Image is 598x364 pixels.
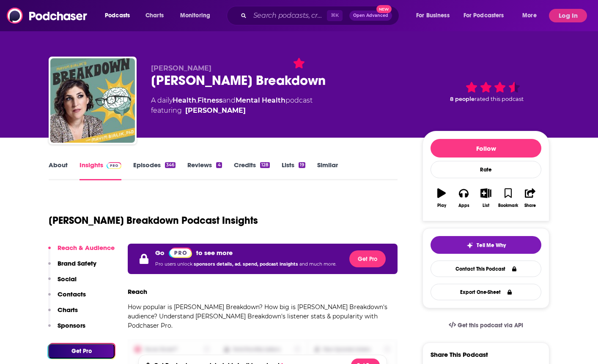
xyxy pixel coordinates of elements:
[453,183,475,213] button: Apps
[497,183,519,213] button: Bookmark
[133,161,176,180] a: Episodes346
[50,58,135,143] img: Mayim Bialik's Breakdown
[431,139,541,158] button: Follow
[58,290,86,298] p: Contacts
[165,162,176,168] div: 346
[58,275,77,283] p: Social
[477,242,506,249] span: Tell Me Why
[466,242,473,249] img: tell me why sparkle
[49,161,68,180] a: About
[498,203,518,208] div: Bookmark
[140,9,169,22] a: Charts
[410,9,460,22] button: open menu
[260,162,270,168] div: 128
[483,203,489,208] div: List
[145,10,164,22] span: Charts
[155,249,165,257] p: Go
[48,306,78,321] button: Charts
[475,96,524,102] span: rated this podcast
[431,236,541,254] button: tell me why sparkleTell Me Why
[282,161,305,180] a: Lists19
[431,284,541,300] button: Export One-Sheet
[49,214,258,227] h1: [PERSON_NAME] Breakdown Podcast Insights
[422,64,549,117] div: 8 peoplerated this podcast
[222,96,236,104] span: and
[58,244,115,252] p: Reach & Audience
[196,96,198,104] span: ,
[48,259,96,275] button: Brand Safety
[464,10,504,22] span: For Podcasters
[349,11,392,21] button: Open AdvancedNew
[450,96,475,102] span: 8 people
[437,203,446,208] div: Play
[48,344,115,359] button: Get Pro
[105,10,130,22] span: Podcasts
[549,9,587,22] button: Log In
[80,161,121,180] a: InsightsPodchaser Pro
[169,247,192,258] img: Podchaser Pro
[236,96,285,104] a: Mental Health
[169,247,192,258] a: Pro website
[431,261,541,277] a: Contact This Podcast
[349,250,386,267] button: Get Pro
[48,275,77,291] button: Social
[442,315,530,336] a: Get this podcast via API
[250,9,327,22] input: Search podcasts, credits, & more...
[431,161,541,178] div: Rate
[431,350,488,359] h3: Share This Podcast
[475,183,497,213] button: List
[107,162,121,169] img: Podchaser Pro
[151,95,313,116] div: A daily podcast
[7,8,88,24] img: Podchaser - Follow, Share and Rate Podcasts
[353,14,388,18] span: Open Advanced
[516,9,547,22] button: open menu
[173,96,196,104] a: Health
[234,161,270,180] a: Credits128
[180,10,210,22] span: Monitoring
[174,9,221,22] button: open menu
[128,302,398,330] p: How popular is [PERSON_NAME] Breakdown? How big is [PERSON_NAME] Breakdown's audience? Understand...
[235,6,407,25] div: Search podcasts, credits, & more...
[58,259,96,267] p: Brand Safety
[48,321,85,337] button: Sponsors
[48,244,115,259] button: Reach & Audience
[198,96,222,104] a: Fitness
[524,203,536,208] div: Share
[187,161,222,180] a: Reviews4
[431,183,453,213] button: Play
[376,5,392,13] span: New
[216,162,222,168] div: 4
[522,10,537,22] span: More
[185,106,246,116] a: [PERSON_NAME]
[155,258,336,271] p: Pro users unlock and much more.
[196,249,233,257] p: to see more
[151,106,313,116] span: featuring
[327,10,343,21] span: ⌘ K
[299,162,305,168] div: 19
[48,290,86,306] button: Contacts
[317,161,338,180] a: Similar
[458,9,516,22] button: open menu
[458,203,469,208] div: Apps
[58,321,85,329] p: Sponsors
[128,288,147,296] h3: Reach
[58,306,78,314] p: Charts
[416,10,450,22] span: For Business
[99,9,141,22] button: open menu
[458,322,523,329] span: Get this podcast via API
[519,183,541,213] button: Share
[194,261,299,267] span: sponsors details, ad. spend, podcast insights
